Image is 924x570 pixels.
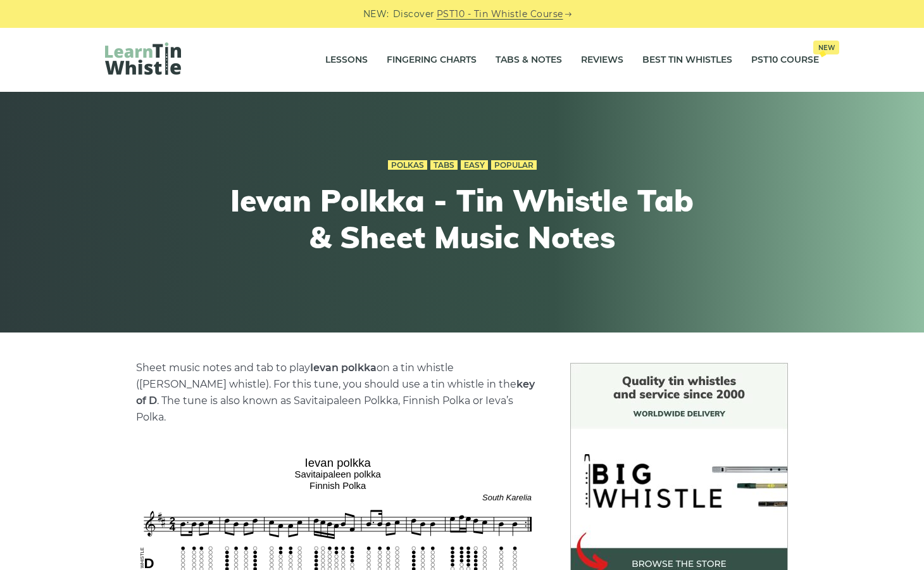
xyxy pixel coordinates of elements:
[229,182,695,255] h1: Ievan Polkka - Tin Whistle Tab & Sheet Music Notes
[136,360,540,426] p: Sheet music notes and tab to play on a tin whistle ([PERSON_NAME] whistle). For this tune, you sh...
[461,160,488,170] a: Easy
[642,44,732,76] a: Best Tin Whistles
[751,44,819,76] a: PST10 CourseNew
[813,41,839,54] span: New
[496,44,562,76] a: Tabs & Notes
[310,362,377,374] strong: Ievan polkka
[387,44,477,76] a: Fingering Charts
[430,160,458,170] a: Tabs
[581,44,623,76] a: Reviews
[388,160,427,170] a: Polkas
[491,160,537,170] a: Popular
[325,44,368,76] a: Lessons
[105,42,181,75] img: LearnTinWhistle.com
